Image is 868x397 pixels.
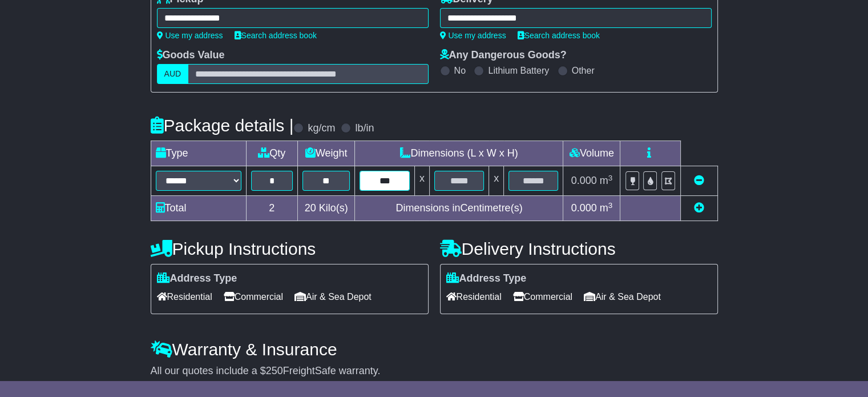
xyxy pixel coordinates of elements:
td: x [414,166,429,196]
h4: Package details | [151,116,294,135]
td: Weight [297,141,355,166]
a: Use my address [157,31,223,40]
span: m [600,175,613,186]
h4: Delivery Instructions [440,239,718,258]
sup: 3 [608,201,613,210]
span: 0.000 [571,202,597,214]
td: Kilo(s) [297,196,355,221]
label: No [454,65,466,76]
span: 0.000 [571,175,597,186]
label: lb/in [355,122,374,135]
label: Goods Value [157,49,225,62]
td: Volume [563,141,620,166]
td: Total [151,196,246,221]
div: All our quotes include a $ FreightSafe warranty. [151,365,718,378]
a: Add new item [694,202,704,214]
label: Address Type [157,272,237,285]
span: 250 [266,365,283,376]
span: Residential [157,288,212,306]
span: Commercial [513,288,572,306]
a: Search address book [235,31,317,40]
td: x [489,166,504,196]
a: Search address book [518,31,600,40]
label: Any Dangerous Goods? [440,49,567,62]
td: Dimensions in Centimetre(s) [355,196,563,221]
span: 20 [305,202,316,214]
span: Residential [446,288,502,306]
a: Use my address [440,31,506,40]
span: Commercial [224,288,283,306]
h4: Pickup Instructions [151,239,429,258]
label: AUD [157,64,189,84]
label: kg/cm [308,122,335,135]
label: Address Type [446,272,527,285]
h4: Warranty & Insurance [151,340,718,359]
label: Lithium Battery [488,65,549,76]
td: Dimensions (L x W x H) [355,141,563,166]
sup: 3 [608,174,613,182]
td: Qty [246,141,297,166]
span: Air & Sea Depot [294,288,372,306]
span: m [600,202,613,214]
span: Air & Sea Depot [584,288,661,306]
label: Other [572,65,595,76]
td: Type [151,141,246,166]
a: Remove this item [694,175,704,186]
td: 2 [246,196,297,221]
